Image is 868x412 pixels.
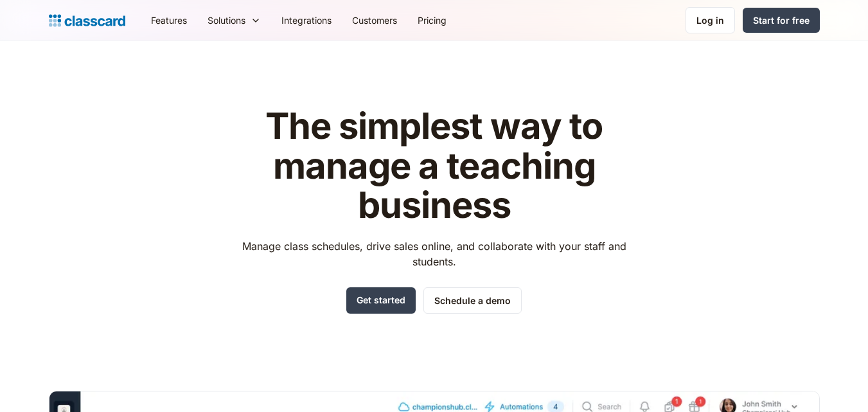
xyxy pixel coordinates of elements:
a: Get started [346,287,416,314]
a: Log in [686,7,735,33]
a: Customers [342,6,407,35]
div: Start for free [753,13,810,27]
div: Solutions [208,13,245,27]
h1: The simplest way to manage a teaching business [230,107,638,226]
a: Integrations [271,6,342,35]
p: Manage class schedules, drive sales online, and collaborate with your staff and students. [230,238,638,269]
div: Log in [696,13,724,27]
a: Features [141,6,197,35]
a: Schedule a demo [423,287,522,314]
a: Pricing [407,6,457,35]
div: Solutions [197,6,271,35]
a: Start for free [743,8,820,33]
a: Logo [49,12,125,30]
